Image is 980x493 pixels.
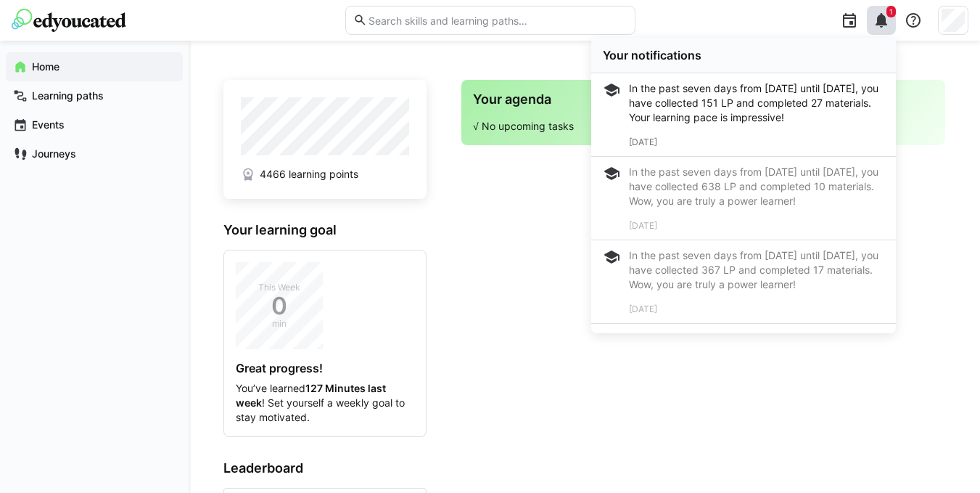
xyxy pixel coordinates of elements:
span: [DATE] [629,137,657,147]
h3: Your agenda [473,91,934,107]
div: In the past seven days from [DATE] until [DATE], you have collected 151 LP and completed 27 mater... [629,81,884,125]
div: In the past seven days from [DATE] until [DATE], you have collected 638 LP and completed 10 mater... [629,165,884,208]
span: 1 [889,7,893,16]
span: [DATE] [629,220,657,231]
input: Search skills and learning paths… [367,14,627,27]
span: [DATE] [629,303,657,314]
h3: Your learning goal [223,222,427,238]
h4: Great progress! [236,361,414,375]
strong: 127 Minutes last week [236,382,386,409]
div: In the past seven days from [DATE] until [DATE], you have collected 3310 LP and completed 27 mate... [629,332,884,375]
span: 4466 learning points [260,167,358,182]
p: You’ve learned ! Set yourself a weekly goal to stay motivated. [236,381,414,425]
div: Your notifications [603,48,884,62]
h3: Leaderboard [223,460,427,476]
p: √ No upcoming tasks [473,119,934,134]
div: In the past seven days from [DATE] until [DATE], you have collected 367 LP and completed 17 mater... [629,248,884,292]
